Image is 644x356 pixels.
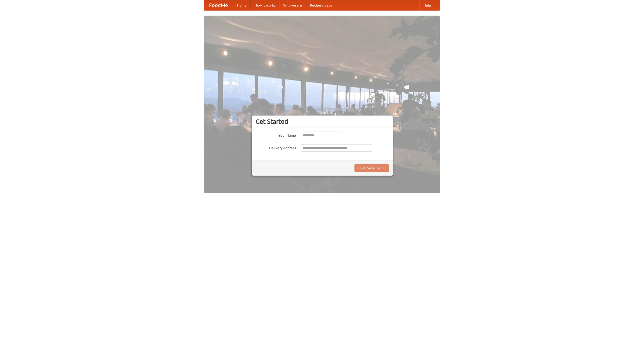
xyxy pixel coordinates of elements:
a: Who we are [279,0,306,10]
h3: Get Started [256,118,389,125]
a: Home [233,0,251,10]
a: Recipe videos [306,0,336,10]
label: Your Name [256,132,296,138]
a: How it works [251,0,279,10]
button: Find Restaurants! [354,164,389,172]
a: FoodMe [204,0,233,10]
a: Help [419,0,435,10]
label: Delivery Address [256,144,296,150]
